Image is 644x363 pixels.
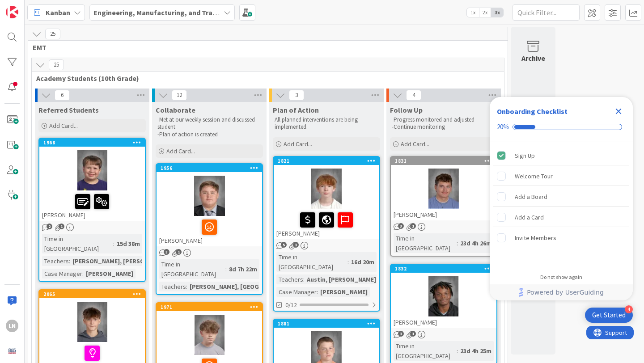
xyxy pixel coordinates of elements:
[274,157,379,165] div: 1821
[490,97,633,300] div: Checklist Container
[391,265,496,273] div: 1832
[93,8,252,17] b: Engineering, Manufacturing, and Transportation
[225,264,227,274] span: :
[39,139,145,147] div: 1968
[157,164,262,246] div: 1956[PERSON_NAME]
[515,150,535,161] div: Sign Up
[70,256,184,266] div: [PERSON_NAME], [PERSON_NAME], L...
[6,6,18,18] img: Visit kanbanzone.com
[515,191,547,202] div: Add a Board
[479,8,491,17] span: 2x
[284,140,312,148] span: Add Card...
[493,166,629,186] div: Welcome Tour is incomplete.
[157,131,261,138] p: -Plan of action is created
[157,216,262,246] div: [PERSON_NAME]
[84,269,136,279] div: [PERSON_NAME]
[281,242,287,248] span: 5
[515,232,556,243] div: Invite Members
[395,158,496,164] div: 1831
[497,123,509,131] div: 20%
[318,287,370,297] div: [PERSON_NAME]
[410,331,416,337] span: 1
[592,311,626,320] div: Get Started
[274,209,379,239] div: [PERSON_NAME]
[55,90,70,101] span: 6
[82,269,84,279] span: :
[493,207,629,227] div: Add a Card is incomplete.
[227,264,259,274] div: 8d 7h 22m
[406,90,421,101] span: 4
[493,146,629,165] div: Sign Up is complete.
[401,140,429,148] span: Add Card...
[38,106,99,114] span: Referred Students
[113,239,114,249] span: :
[39,190,145,221] div: [PERSON_NAME]
[490,142,633,268] div: Checklist items
[585,308,633,323] div: Open Get Started checklist, remaining modules: 4
[274,320,379,328] div: 1881
[527,287,604,298] span: Powered by UserGuiding
[391,209,496,220] div: [PERSON_NAME]
[391,157,496,220] div: 1831[PERSON_NAME]
[46,7,70,18] span: Kanban
[33,43,496,52] span: EMT
[276,287,317,297] div: Case Manager
[493,228,629,248] div: Invite Members is incomplete.
[36,74,493,83] span: Academy Students (10th Grade)
[172,90,187,101] span: 12
[497,106,568,117] div: Onboarding Checklist
[157,303,262,311] div: 1971
[6,345,18,357] img: avatar
[394,341,457,361] div: Time in [GEOGRAPHIC_DATA]
[392,123,496,131] p: -Continue monitoring
[159,259,225,279] div: Time in [GEOGRAPHIC_DATA]
[490,284,633,300] div: Footer
[276,274,303,284] div: Teachers
[458,346,494,356] div: 23d 4h 25m
[458,238,494,248] div: 23d 4h 26m
[467,8,479,17] span: 1x
[19,1,41,12] span: Support
[457,346,458,356] span: :
[49,59,64,70] span: 25
[6,320,18,332] div: LN
[491,8,503,17] span: 3x
[493,187,629,207] div: Add a Board is incomplete.
[494,284,628,300] a: Powered by UserGuiding
[398,331,404,337] span: 2
[42,269,82,279] div: Case Manager
[540,274,582,281] div: Do not show again
[392,116,496,123] p: -Progress monitored and adjusted
[394,233,457,253] div: Time in [GEOGRAPHIC_DATA]
[317,287,318,297] span: :
[349,257,377,267] div: 16d 20m
[156,163,263,295] a: 1956[PERSON_NAME]Time in [GEOGRAPHIC_DATA]:8d 7h 22mTeachers:[PERSON_NAME], [GEOGRAPHIC_DATA]...
[457,238,458,248] span: :
[305,274,390,284] div: Austin, [PERSON_NAME] (2...
[293,242,299,248] span: 1
[391,157,496,165] div: 1831
[273,156,380,312] a: 1821[PERSON_NAME]Time in [GEOGRAPHIC_DATA]:16d 20mTeachers:Austin, [PERSON_NAME] (2...Case Manage...
[114,239,142,249] div: 15d 38m
[164,249,169,255] span: 3
[278,158,379,164] div: 1821
[49,122,78,130] span: Add Card...
[156,106,195,114] span: Collaborate
[303,274,305,284] span: :
[276,252,347,272] div: Time in [GEOGRAPHIC_DATA]
[625,305,633,313] div: 4
[390,106,423,114] span: Follow Up
[42,234,113,253] div: Time in [GEOGRAPHIC_DATA]
[278,321,379,327] div: 1881
[157,116,261,131] p: -Met at our weekly session and discussed student
[47,224,52,229] span: 2
[410,223,416,229] span: 1
[347,257,349,267] span: :
[176,249,182,255] span: 1
[39,139,145,221] div: 1968[PERSON_NAME]
[69,256,70,266] span: :
[289,90,304,101] span: 3
[187,282,308,291] div: [PERSON_NAME], [GEOGRAPHIC_DATA]...
[274,157,379,239] div: 1821[PERSON_NAME]
[166,147,195,155] span: Add Card...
